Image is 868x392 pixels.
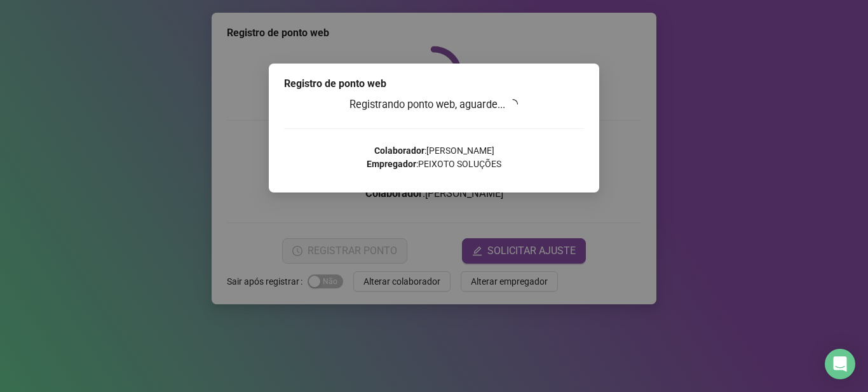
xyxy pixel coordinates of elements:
[374,145,424,156] strong: Colaborador
[284,144,584,171] p: : [PERSON_NAME] : PEIXOTO SOLUÇÕES
[508,98,519,110] span: loading
[825,349,855,379] div: Open Intercom Messenger
[367,159,416,169] strong: Empregador
[284,76,584,91] div: Registro de ponto web
[284,97,584,113] h3: Registrando ponto web, aguarde...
